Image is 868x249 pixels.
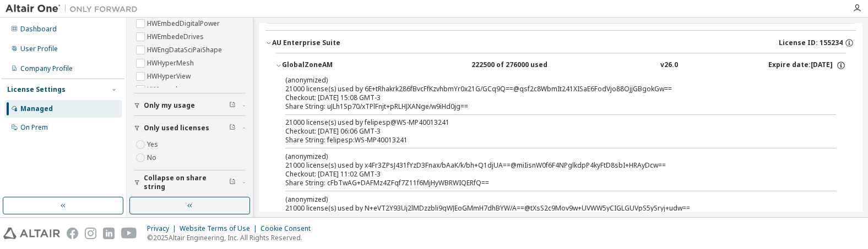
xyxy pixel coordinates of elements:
[285,152,810,161] p: (anonymized)
[285,75,810,93] div: 21000 license(s) used by 6E+tRhakrk286fBvcFfKzvhbmYr0x21G/GCq9Q==@qsf2c8WbmIt241XISaE6FodVjo88Ojj...
[147,70,193,83] label: HWHyperView
[285,127,810,136] div: Checkout: [DATE] 06:06 GMT-3
[147,138,160,151] label: Yes
[229,124,236,132] span: Clear filter
[285,118,810,127] div: 21000 license(s) used by felipesp@WS-MP40013241
[147,57,196,70] label: HWHyperMesh
[144,174,229,191] span: Collapse on share string
[285,179,810,187] div: Share String: cFbTwAG+DAFMz4ZFqf7Z11f6MjHyWBRWIQERfQ==
[7,85,66,94] div: License Settings
[285,75,810,85] p: (anonymized)
[229,101,236,110] span: Clear filter
[134,170,246,195] button: Collapse on share string
[147,83,188,96] label: HWLauncher
[660,60,678,70] div: v26.0
[285,152,810,170] div: 21000 license(s) used by x4Fr3ZPsJ431fYzD3Fnax/bAaK/k/bh+Q1djUA==@miIisnW0f6F4NPglkdpP4kyFtD8sbI+...
[147,30,206,43] label: HWEmbedeDrives
[229,178,236,187] span: Clear filter
[147,17,222,30] label: HWEmbedDigitalPower
[282,60,381,70] div: GlobalZoneAM
[85,228,96,239] img: instagram.svg
[121,228,137,239] img: youtube.svg
[20,25,57,34] div: Dashboard
[20,45,58,53] div: User Profile
[147,224,180,233] div: Privacy
[285,170,810,179] div: Checkout: [DATE] 11:02 GMT-3
[285,195,810,204] p: (anonymized)
[20,64,73,73] div: Company Profile
[285,136,810,145] div: Share String: felipesp:WS-MP40013241
[20,123,48,132] div: On Prem
[180,224,261,233] div: Website Terms of Use
[67,228,78,239] img: facebook.svg
[134,93,246,118] button: Only my usage
[147,151,159,164] label: No
[779,38,843,47] span: License ID: 155234
[134,116,246,140] button: Only used licenses
[147,43,224,57] label: HWEngDataSciPaiShape
[285,93,810,102] div: Checkout: [DATE] 15:08 GMT-3
[20,104,53,113] div: Managed
[103,228,115,239] img: linkedin.svg
[147,233,317,242] p: © 2025 Altair Engineering, Inc. All Rights Reserved.
[285,195,810,213] div: 21000 license(s) used by N+eVT2Y93Uj2lMDzzbli9gWJEoGMmH7dhBYW/A==@tXsS2c9Mov9w+UVWW5yCIGLGUVpS5yS...
[285,102,810,111] div: Share String: uJLh1Sp70/xTPlFnjt+pRLHJXANge/w9iHd0jg==
[144,101,195,110] span: Only my usage
[144,124,209,132] span: Only used licenses
[471,60,571,70] div: 222500 of 276000 used
[768,60,846,70] div: Expire date: [DATE]
[6,3,143,14] img: Altair One
[275,53,846,78] button: GlobalZoneAM222500 of 276000 usedv26.0Expire date:[DATE]
[3,228,60,239] img: altair_logo.svg
[261,224,317,233] div: Cookie Consent
[272,38,340,47] div: AU Enterprise Suite
[265,31,856,55] button: AU Enterprise SuiteLicense ID: 155234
